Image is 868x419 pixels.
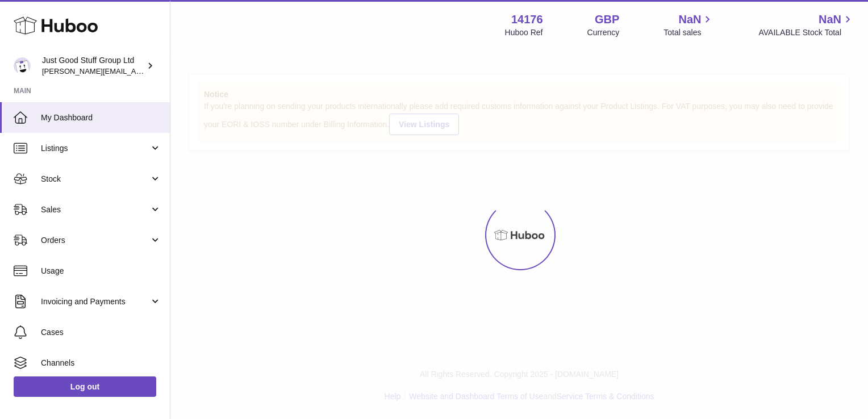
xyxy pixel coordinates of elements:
div: Huboo Ref [505,27,543,38]
strong: GBP [595,12,619,27]
span: Channels [41,358,161,368]
span: NaN [678,12,701,27]
img: gordon@justgoodstuff.com [14,57,31,74]
div: Currency [587,27,620,38]
span: AVAILABLE Stock Total [758,27,854,38]
span: Stock [41,174,149,185]
strong: 14176 [511,12,543,27]
span: Sales [41,204,149,215]
a: NaN AVAILABLE Stock Total [758,12,854,38]
div: Just Good Stuff Group Ltd [42,55,144,77]
span: Listings [41,143,149,154]
span: Usage [41,266,161,276]
span: Invoicing and Payments [41,296,149,307]
span: [PERSON_NAME][EMAIL_ADDRESS][DOMAIN_NAME] [42,66,228,76]
span: NaN [819,12,841,27]
a: NaN Total sales [663,12,714,38]
span: Orders [41,235,149,246]
a: Log out [14,376,156,397]
span: Total sales [663,27,714,38]
span: Cases [41,327,161,338]
span: My Dashboard [41,112,161,123]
